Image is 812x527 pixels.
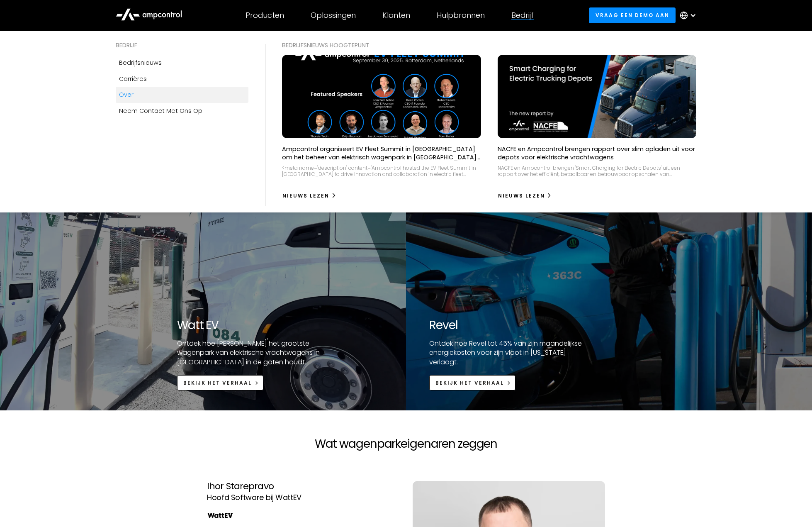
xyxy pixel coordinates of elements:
div: Nieuws lezen [498,192,545,200]
div: Oplossingen [311,11,356,20]
div: Producten [246,11,284,20]
a: Bekijk het verhaal [177,375,263,390]
a: Carrières [116,71,248,87]
div: BEDRIJFSNIEUWS Hoogtepunt [282,41,696,50]
div: Hoofd Software bij WattEV [207,492,399,504]
p: Ampcontrol organiseert EV Fleet Summit in [GEOGRAPHIC_DATA] om het beheer van elektrisch wagenpar... [282,145,481,161]
a: Vraag een demo aan [589,7,676,23]
div: Bekijk het verhaal [183,379,252,387]
a: Bedrijfsnieuws [116,55,248,71]
div: Hulpbronnen [437,11,485,20]
a: Neem contact met ons op [116,103,248,119]
p: NACFE en Ampcontrol brengen rapport over slim opladen uit voor depots voor elektrische vrachtwagens [498,145,697,161]
a: Bekijk het verhaal [429,375,515,390]
div: Bekijk het verhaal [435,379,504,387]
div: Neem contact met ons op [119,106,202,115]
div: Bedrijf [511,11,534,20]
div: NACFE en Ampcontrol brengen 'Smart Charging for Electric Depots' uit, een rapport over het effici... [498,165,697,178]
div: Klanten [382,11,410,20]
h2: Revel [429,318,594,332]
h2: Watt EV [177,318,342,332]
div: BEDRIJF [116,41,248,50]
p: Ontdek hoe [PERSON_NAME] het grootste wagenpark van elektrische vrachtwagens in [GEOGRAPHIC_DATA]... [177,339,342,367]
h2: Wat wagenparkeigenaren zeggen [194,437,618,451]
div: Ihor Starepravo [207,481,399,492]
div: Bedrijfsnieuws [119,58,162,67]
a: Nieuws lezen [498,189,552,203]
p: Ontdek hoe Revel tot 45% van zijn maandelijkse energiekosten voor zijn vloot in [US_STATE] verlaagt. [429,339,594,367]
div: Carrières [119,74,147,83]
a: Over [116,87,248,102]
div: Over [119,90,134,99]
a: Nieuws lezen [282,189,337,203]
div: Nieuws lezen [282,192,329,200]
div: <meta name="description" content="Ampcontrol hosted the EV Fleet Summit in [GEOGRAPHIC_DATA] to d... [282,165,481,178]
